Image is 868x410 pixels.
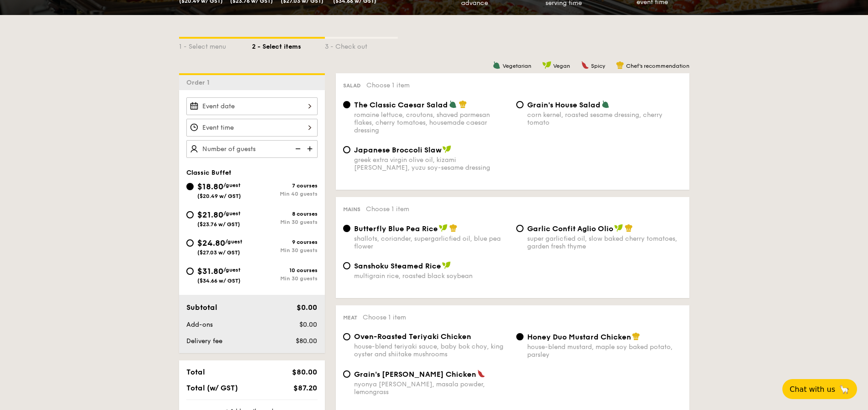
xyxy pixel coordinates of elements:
[197,266,223,276] span: $31.80
[516,101,524,108] input: Grain's House Saladcorn kernel, roasted sesame dressing, cherry tomato
[186,183,194,190] input: $18.80/guest($20.49 w/ GST)7 coursesMin 40 guests
[553,63,570,69] span: Vegan
[527,224,613,233] span: Garlic Confit Aglio Olio
[354,146,442,154] span: Japanese Broccoli Slaw
[299,321,317,329] span: $0.00
[516,225,524,232] input: Garlic Confit Aglio Oliosuper garlicfied oil, slow baked cherry tomatoes, garden fresh thyme
[625,224,633,232] img: icon-chef-hat.a58ddaea.svg
[459,100,467,108] img: icon-chef-hat.a58ddaea.svg
[439,224,448,232] img: icon-vegan.f8ff3823.svg
[252,247,318,253] div: Min 30 guests
[363,314,406,321] span: Choose 1 item
[449,224,457,232] img: icon-chef-hat.a58ddaea.svg
[252,211,318,217] div: 8 courses
[186,239,194,247] input: $24.80/guest($27.03 w/ GST)9 coursesMin 30 guests
[186,169,231,177] span: Classic Buffet
[343,146,350,153] input: Japanese Broccoli Slawgreek extra virgin olive oil, kizami [PERSON_NAME], yuzu soy-sesame dressing
[197,221,240,228] span: ($23.76 w/ GST)
[325,39,398,51] div: 3 - Check out
[252,267,318,273] div: 10 courses
[493,61,501,69] img: icon-vegetarian.fe4039eb.svg
[186,384,238,392] span: Total (w/ GST)
[354,111,509,134] div: romaine lettuce, croutons, shaved parmesan flakes, cherry tomatoes, housemade caesar dressing
[366,81,410,89] span: Choose 1 item
[252,39,325,51] div: 2 - Select items
[252,191,318,197] div: Min 40 guests
[186,337,222,345] span: Delivery fee
[354,370,476,379] span: Grain's [PERSON_NAME] Chicken
[343,370,350,378] input: Grain's [PERSON_NAME] Chickennyonya [PERSON_NAME], masala powder, lemongrass
[223,210,241,217] span: /guest
[297,303,317,312] span: $0.00
[591,63,605,69] span: Spicy
[197,210,223,220] span: $21.80
[614,224,623,232] img: icon-vegan.f8ff3823.svg
[626,63,689,69] span: Chef's recommendation
[296,337,317,345] span: $80.00
[186,97,318,115] input: Event date
[252,239,318,245] div: 9 courses
[186,268,194,275] input: $31.80/guest($34.66 w/ GST)10 coursesMin 30 guests
[790,385,835,394] span: Chat with us
[449,100,457,108] img: icon-vegetarian.fe4039eb.svg
[516,333,524,340] input: Honey Duo Mustard Chickenhouse-blend mustard, maple soy baked potato, parsley
[354,272,509,280] div: multigrain rice, roasted black soybean
[186,368,205,376] span: Total
[343,333,350,340] input: Oven-Roasted Teriyaki Chickenhouse-blend teriyaki sauce, baby bok choy, king oyster and shiitake ...
[354,343,509,358] div: house-blend teriyaki sauce, baby bok choy, king oyster and shiitake mushrooms
[632,332,640,340] img: icon-chef-hat.a58ddaea.svg
[581,61,589,69] img: icon-spicy.37a8142b.svg
[354,235,509,250] div: shallots, coriander, supergarlicfied oil, blue pea flower
[354,380,509,396] div: nyonya [PERSON_NAME], masala powder, lemongrass
[186,321,213,329] span: Add-ons
[527,101,601,109] span: Grain's House Salad
[304,140,318,157] img: icon-add.58712e84.svg
[225,238,242,245] span: /guest
[197,249,240,256] span: ($27.03 w/ GST)
[179,39,252,51] div: 1 - Select menu
[503,63,531,69] span: Vegetarian
[223,267,241,273] span: /guest
[527,343,682,359] div: house-blend mustard, maple soy baked potato, parsley
[616,61,624,69] img: icon-chef-hat.a58ddaea.svg
[252,219,318,225] div: Min 30 guests
[527,235,682,250] div: super garlicfied oil, slow baked cherry tomatoes, garden fresh thyme
[252,182,318,189] div: 7 courses
[354,101,448,109] span: The Classic Caesar Salad
[354,156,509,172] div: greek extra virgin olive oil, kizami [PERSON_NAME], yuzu soy-sesame dressing
[542,61,551,69] img: icon-vegan.f8ff3823.svg
[354,224,438,233] span: Butterfly Blue Pea Rice
[197,278,241,284] span: ($34.66 w/ GST)
[186,303,217,312] span: Subtotal
[343,101,350,108] input: The Classic Caesar Saladromaine lettuce, croutons, shaved parmesan flakes, cherry tomatoes, house...
[343,82,361,89] span: Salad
[343,262,350,269] input: Sanshoku Steamed Ricemultigrain rice, roasted black soybean
[442,145,452,153] img: icon-vegan.f8ff3823.svg
[186,79,213,86] span: Order 1
[186,119,318,137] input: Event time
[782,379,857,399] button: Chat with us🦙
[223,182,241,188] span: /guest
[197,193,241,199] span: ($20.49 w/ GST)
[354,332,471,341] span: Oven-Roasted Teriyaki Chicken
[197,182,223,192] span: $18.80
[252,275,318,282] div: Min 30 guests
[197,238,225,248] span: $24.80
[527,333,631,341] span: Honey Duo Mustard Chicken
[343,225,350,232] input: Butterfly Blue Pea Riceshallots, coriander, supergarlicfied oil, blue pea flower
[186,140,318,158] input: Number of guests
[290,140,304,157] img: icon-reduce.1d2dbef1.svg
[477,370,485,378] img: icon-spicy.37a8142b.svg
[186,211,194,218] input: $21.80/guest($23.76 w/ GST)8 coursesMin 30 guests
[343,314,357,321] span: Meat
[601,100,610,108] img: icon-vegetarian.fe4039eb.svg
[442,261,451,269] img: icon-vegan.f8ff3823.svg
[343,206,360,213] span: Mains
[292,368,317,376] span: $80.00
[527,111,682,127] div: corn kernel, roasted sesame dressing, cherry tomato
[839,384,850,395] span: 🦙
[293,384,317,392] span: $87.20
[354,262,441,270] span: Sanshoku Steamed Rice
[366,205,409,213] span: Choose 1 item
